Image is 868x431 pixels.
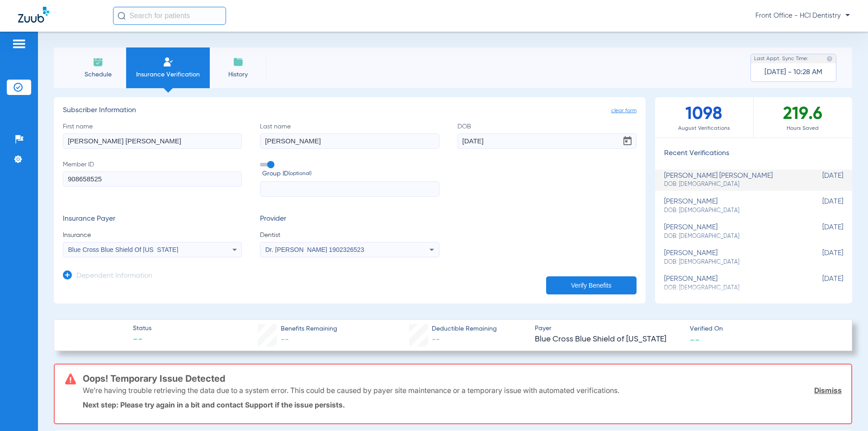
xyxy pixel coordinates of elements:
[83,374,842,383] h3: Oops! Temporary Issue Detected
[664,275,798,292] div: [PERSON_NAME]
[83,386,619,395] p: We’re having trouble retrieving the data due to a system error. This could be caused by payer sit...
[432,336,440,344] span: --
[655,149,852,158] h3: Recent Verifications
[655,97,754,137] div: 1098
[163,57,174,67] img: Manual Insurance Verification
[664,198,798,214] div: [PERSON_NAME]
[535,324,682,333] span: Payer
[217,70,259,79] span: History
[281,336,289,344] span: --
[664,180,798,189] span: DOB: [DEMOGRAPHIC_DATA]
[826,56,833,62] img: last sync help info
[690,335,700,344] span: --
[655,124,753,133] span: August Verifications
[93,57,104,67] img: Schedule
[65,374,76,384] img: error-icon
[764,68,822,77] span: [DATE] - 10:28 AM
[798,198,843,214] span: [DATE]
[664,223,798,240] div: [PERSON_NAME]
[690,324,837,334] span: Verified On
[618,132,637,150] button: Open calendar
[798,275,843,292] span: [DATE]
[281,324,337,334] span: Benefits Remaining
[535,334,682,345] span: Blue Cross Blue Shield of [US_STATE]
[664,172,798,189] div: [PERSON_NAME] [PERSON_NAME]
[233,57,244,67] img: History
[63,133,242,149] input: First name
[63,171,242,187] input: Member ID
[754,54,808,63] span: Last Appt. Sync Time:
[664,207,798,215] span: DOB: [DEMOGRAPHIC_DATA]
[260,133,439,149] input: Last name
[118,12,126,20] img: Search Icon
[63,122,242,149] label: First name
[611,106,637,115] span: clear form
[823,388,868,431] iframe: Chat Widget
[755,11,850,20] span: Front Office - HCI Dentistry
[265,246,364,253] span: Dr. [PERSON_NAME] 1902326523
[664,284,798,292] span: DOB: [DEMOGRAPHIC_DATA]
[798,223,843,240] span: [DATE]
[18,7,49,23] img: Zuub Logo
[12,38,26,49] img: hamburger-icon
[432,324,497,334] span: Deductible Remaining
[260,215,439,224] h3: Provider
[546,276,637,294] button: Verify Benefits
[260,231,439,240] span: Dentist
[664,249,798,266] div: [PERSON_NAME]
[458,133,637,149] input: DOBOpen calendar
[133,324,151,333] span: Status
[63,231,242,240] span: Insurance
[63,215,242,224] h3: Insurance Payer
[76,70,119,79] span: Schedule
[814,386,842,395] a: Dismiss
[798,249,843,266] span: [DATE]
[68,246,179,253] span: Blue Cross Blue Shield Of [US_STATE]
[262,169,439,179] span: Group ID
[754,124,852,133] span: Hours Saved
[133,334,151,346] span: --
[133,70,203,79] span: Insurance Verification
[288,169,311,179] small: (optional)
[754,97,852,137] div: 219.6
[664,232,798,241] span: DOB: [DEMOGRAPHIC_DATA]
[458,122,637,149] label: DOB
[260,122,439,149] label: Last name
[76,272,152,281] h3: Dependent Information
[63,160,242,197] label: Member ID
[63,106,637,115] h3: Subscriber Information
[83,400,842,409] p: Next step: Please try again in a bit and contact Support if the issue persists.
[664,258,798,266] span: DOB: [DEMOGRAPHIC_DATA]
[798,172,843,189] span: [DATE]
[113,7,226,25] input: Search for patients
